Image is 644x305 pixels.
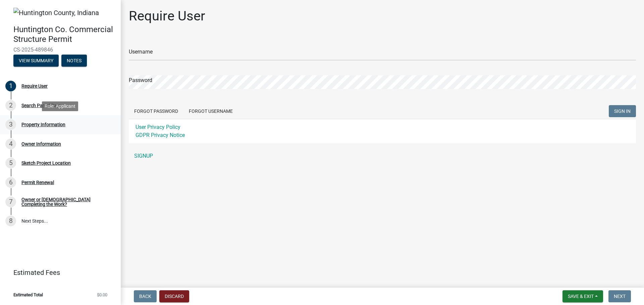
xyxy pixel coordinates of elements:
[136,124,180,130] a: User Privacy Policy
[21,142,61,146] div: Owner Information
[608,290,631,302] button: Next
[5,100,16,111] div: 2
[139,294,151,299] span: Back
[21,180,54,185] div: Permit Renewal
[183,105,238,117] button: Forgot Username
[609,105,636,117] button: SIGN IN
[21,84,48,88] div: Require User
[129,8,205,24] h1: Require User
[5,266,110,279] a: Estimated Fees
[136,132,185,138] a: GDPR Privacy Notice
[13,55,59,67] button: View Summary
[61,55,87,67] button: Notes
[614,294,626,299] span: Next
[5,81,16,91] div: 1
[13,59,59,64] wm-modal-confirm: Summary
[61,59,87,64] wm-modal-confirm: Notes
[134,290,157,302] button: Back
[5,139,16,149] div: 4
[42,101,78,111] div: Role: Applicant
[97,293,107,297] span: $0.00
[13,8,99,18] img: Huntington County, Indiana
[5,216,16,226] div: 8
[568,294,594,299] span: Save & Exit
[13,25,115,44] h4: Huntington Co. Commercial Structure Permit
[21,197,110,207] div: Owner or [DEMOGRAPHIC_DATA] Completing the Work?
[562,290,603,302] button: Save & Exit
[159,290,189,302] button: Discard
[5,158,16,168] div: 5
[5,119,16,130] div: 3
[13,47,107,53] span: CS-2025-489846
[21,161,71,165] div: Sketch Project Location
[614,108,631,114] span: SIGN IN
[13,293,43,297] span: Estimated Total
[5,177,16,188] div: 6
[129,149,636,163] a: SIGNUP
[5,197,16,207] div: 7
[21,103,61,108] div: Search Parcel Data
[21,122,65,127] div: Property Information
[129,105,183,117] button: Forgot Password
